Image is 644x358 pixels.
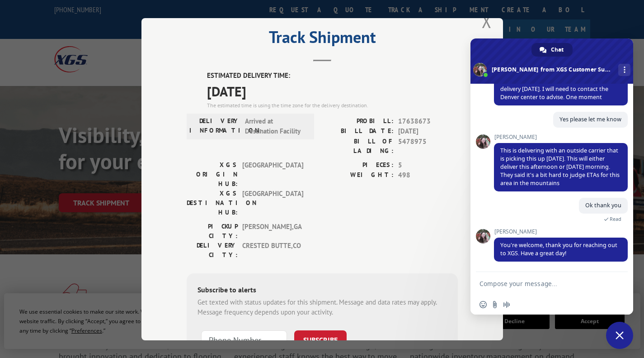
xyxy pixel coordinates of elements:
span: Insert an emoji [479,301,487,308]
label: XGS DESTINATION HUB: [187,188,238,217]
label: PROBILL: [322,116,394,126]
input: Phone Number [201,330,287,349]
span: [DATE] [398,126,458,137]
span: 5478975 [398,136,458,155]
span: This is delivering with an outside carrier that is picking this up [DATE]. This will either deliv... [500,147,620,187]
span: [GEOGRAPHIC_DATA] [242,188,303,217]
button: Close modal [482,9,492,33]
span: Audio message [503,301,510,308]
span: Send a file [491,301,498,308]
label: XGS ORIGIN HUB: [187,160,238,188]
label: ESTIMATED DELIVERY TIME: [207,71,458,81]
h2: Track Shipment [187,31,458,48]
span: [PERSON_NAME] [494,134,628,140]
label: WEIGHT: [322,170,394,181]
div: More channels [618,64,630,76]
textarea: Compose your message... [479,280,604,288]
label: DELIVERY CITY: [187,240,238,259]
span: Arrived at Destination Facility [245,116,306,136]
label: DELIVERY INFORMATION: [189,116,240,136]
div: Chat [531,43,573,57]
span: I do not see that PRO 17638673 is out for delivery [DATE]. I will need to contact the Denver cent... [500,77,610,101]
span: [PERSON_NAME] , GA [242,221,303,240]
label: PIECES: [322,160,394,170]
span: Chat [551,43,564,57]
span: Yes please let me know [559,115,621,123]
span: 498 [398,170,458,181]
div: Get texted with status updates for this shipment. Message and data rates may apply. Message frequ... [197,297,447,317]
span: [GEOGRAPHIC_DATA] [242,160,303,188]
label: BILL OF LADING: [322,136,394,155]
div: The estimated time is using the time zone for the delivery destination. [207,101,458,109]
span: [DATE] [207,81,458,101]
span: Ok thank you [585,201,621,209]
span: 5 [398,160,458,170]
label: PICKUP CITY: [187,221,238,240]
label: BILL DATE: [322,126,394,137]
span: [PERSON_NAME] [494,229,628,235]
div: Subscribe to alerts [197,284,447,297]
button: SUBSCRIBE [294,330,347,349]
span: You're welcome, thank you for reaching out to XGS. Have a great day! [500,241,617,257]
span: Read [610,216,621,222]
div: Close chat [606,322,633,349]
span: 17638673 [398,116,458,126]
span: CRESTED BUTTE , CO [242,240,303,259]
